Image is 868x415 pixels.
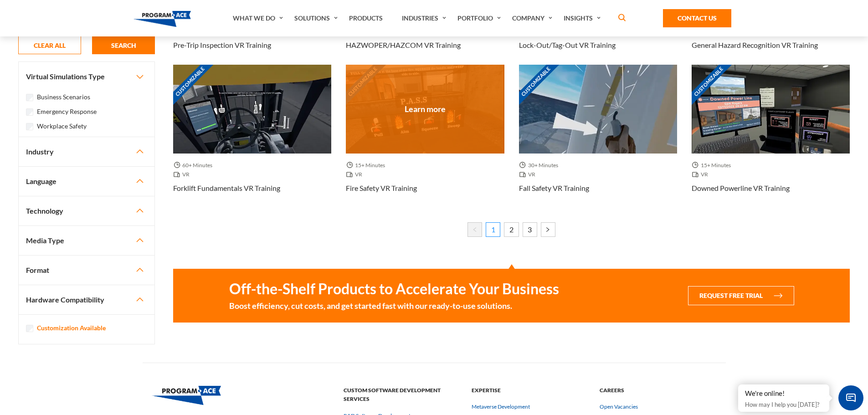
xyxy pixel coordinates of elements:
[519,40,616,51] h3: Lock-out/Tag-out VR Training
[663,9,731,27] a: Contact Us
[134,11,191,27] img: Program-Ace
[692,65,850,208] a: Customizable Thumbnail - Downed Powerline VR Training 15+ Minutes VR Downed Powerline VR Training
[19,62,154,91] button: Virtual Simulations Type
[19,226,154,255] button: Media Type
[467,222,482,240] li: « Previous
[519,161,562,170] span: 30+ Minutes
[173,161,216,170] span: 60+ Minutes
[19,285,154,314] button: Hardware Compatibility
[173,170,193,179] span: VR
[688,286,794,305] button: Request Free Trial
[838,385,863,410] span: Chat Widget
[152,386,221,405] img: Program-Ace
[26,123,33,130] input: Workplace Safety
[346,183,417,194] h3: Fire Safety VR Training
[346,161,389,170] span: 15+ Minutes
[692,183,790,194] h3: Downed Powerline VR Training
[346,170,366,179] span: VR
[173,183,280,194] h3: Forklift Fundamentals VR Training
[19,137,154,166] button: Industry
[344,386,461,404] strong: Custom Software Development Services
[472,403,530,411] a: Metaverse Development
[173,65,331,208] a: Customizable Thumbnail - Forklift Fundamentals VR Training 60+ Minutes VR Forklift Fundamentals V...
[745,389,822,398] div: We're online!
[600,386,717,395] strong: Careers
[523,222,537,237] a: 3
[346,40,461,51] h3: HAZWOPER/HAZCOM VR Training
[173,40,271,51] h3: Pre-Trip Inspection VR Training
[472,387,589,394] a: Expertise
[344,395,461,402] a: Custom Software Development Services
[472,386,589,395] strong: Expertise
[519,183,589,194] h3: Fall Safety VR Training
[519,170,539,179] span: VR
[600,403,638,411] a: Open Vacancies
[346,65,504,208] a: Customizable Thumbnail - Fire Safety VR Training 15+ Minutes VR Fire Safety VR Training
[26,108,33,116] input: Emergency Response
[486,222,500,237] span: 1
[229,280,559,298] strong: Off-the-Shelf Products to Accelerate Your Business
[692,161,734,170] span: 15+ Minutes
[692,170,712,179] span: VR
[26,94,33,101] input: Business Scenarios
[504,222,519,237] a: 2
[692,40,818,51] h3: General Hazard Recognition VR Training
[37,107,97,117] label: Emergency Response
[541,222,555,237] a: Next »
[19,167,154,196] button: Language
[519,65,677,208] a: Customizable Thumbnail - Fall Safety VR Training 30+ Minutes VR Fall Safety VR Training
[745,399,822,410] p: How may I help you [DATE]?
[229,300,559,312] small: Boost efficiency, cut costs, and get started fast with our ready-to-use solutions.
[19,256,154,285] button: Format
[37,323,106,333] label: Customization Available
[26,325,33,332] input: Customization Available
[19,196,154,225] button: Technology
[37,92,90,102] label: Business Scenarios
[37,121,87,131] label: Workplace Safety
[18,36,81,54] button: CLEAR ALL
